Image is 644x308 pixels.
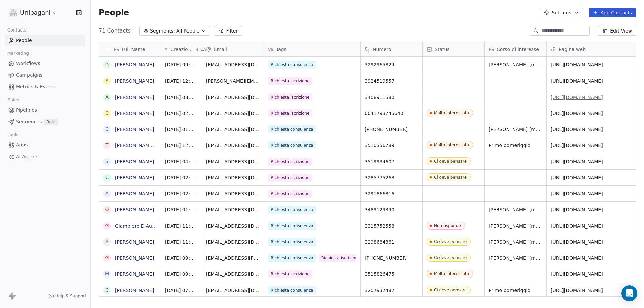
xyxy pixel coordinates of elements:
[621,285,637,301] div: Open Intercom Messenger
[434,255,467,260] div: Ci deve pensare
[365,239,418,245] span: 3298684861
[365,255,418,261] span: [PHONE_NUMBER]
[206,158,260,165] span: [EMAIL_ADDRESS][DOMAIN_NAME]
[268,93,312,101] span: Richiesta iscrizione
[165,174,198,181] span: [DATE] 02:35 PM
[551,207,603,212] a: [URL][DOMAIN_NAME]
[16,37,32,44] span: People
[105,222,109,229] div: G
[105,110,109,117] div: C
[206,126,260,133] span: [EMAIL_ADDRESS][DOMAIN_NAME]
[5,105,85,116] a: Pipelines
[165,239,198,245] span: [DATE] 11:54 PM
[365,271,418,278] span: 3515826475
[9,9,17,17] img: logo%20unipagani.png
[206,142,260,149] span: [EMAIL_ADDRESS][DOMAIN_NAME]
[202,42,264,56] div: Email
[99,42,161,56] div: Full Name
[115,62,154,67] a: [PERSON_NAME]
[106,158,109,165] div: S
[165,255,198,261] span: [DATE] 09:32 AM
[99,8,129,18] span: People
[161,42,202,56] div: Creazione contattoCAT
[115,239,154,245] a: [PERSON_NAME]
[361,42,422,56] div: Numero
[268,238,316,246] span: Richiesta consulenza
[165,271,198,278] span: [DATE] 09:53 PM
[365,110,418,117] span: 0041793745640
[264,42,360,56] div: Tags
[44,119,58,125] span: Beta
[105,254,109,261] div: G
[105,270,109,278] div: M
[268,77,312,85] span: Richiesta iscrizione
[150,27,175,35] span: Segments:
[5,58,85,69] a: Workflows
[551,127,603,132] a: [URL][DOMAIN_NAME]
[206,271,260,278] span: [EMAIL_ADDRESS][DOMAIN_NAME]
[165,126,198,133] span: [DATE] 01:14 PM
[8,7,59,18] button: Unipagani
[165,190,198,197] span: [DATE] 02:28 PM
[170,46,194,53] span: Creazione contatto
[115,159,154,164] a: [PERSON_NAME]
[214,26,242,36] button: Filter
[105,238,109,245] div: a
[551,223,603,229] a: [URL][DOMAIN_NAME]
[559,46,586,53] span: Pagina web
[551,95,603,100] a: [URL][DOMAIN_NAME]
[105,206,109,213] div: O
[540,8,583,17] button: Settings
[5,116,85,127] a: SequencesBeta
[489,142,542,149] span: Primo pomeriggio
[551,255,603,261] a: [URL][DOMAIN_NAME]
[206,94,260,101] span: [EMAIL_ADDRESS][DOMAIN_NAME]
[55,293,86,299] span: Help & Support
[115,78,154,84] a: [PERSON_NAME]
[165,110,198,117] span: [DATE] 02:24 PM
[365,223,418,229] span: 3315752558
[115,271,154,277] a: [PERSON_NAME]
[5,151,85,162] a: AI Agents
[268,190,312,198] span: Richiesta iscrizione
[365,190,418,197] span: 3291866816
[276,46,286,53] span: Tags
[434,288,467,292] div: Ci deve pensare
[551,78,603,84] a: [URL][DOMAIN_NAME]
[105,126,109,133] div: C
[365,78,418,84] span: 3924519557
[16,141,28,148] span: Apps
[365,94,418,101] span: 3408911580
[206,174,260,181] span: [EMAIL_ADDRESS][DOMAIN_NAME]
[489,126,542,133] span: [PERSON_NAME] (massimo 18:30)
[115,288,154,293] a: [PERSON_NAME]
[268,174,312,182] span: Richiesta iscrizione
[49,293,86,299] a: Help & Support
[434,111,469,115] div: Molto interessato
[206,287,260,294] span: [EMAIL_ADDRESS][DOMAIN_NAME]
[551,159,603,164] a: [URL][DOMAIN_NAME]
[489,287,542,294] span: Primo pomeriggio
[165,158,198,165] span: [DATE] 04:32 PM
[434,175,467,180] div: Ci deve pensare
[434,239,467,244] div: Ci deve pensare
[598,26,636,36] button: Edit View
[165,94,198,101] span: [DATE] 08:16 PM
[434,271,469,276] div: Molto interessato
[115,127,154,132] a: [PERSON_NAME]
[268,206,316,214] span: Richiesta consulenza
[489,206,542,213] span: [PERSON_NAME] (massimo 18:30)
[115,143,179,148] a: [PERSON_NAME] di genova
[16,60,40,67] span: Workflows
[115,191,154,196] a: [PERSON_NAME]
[16,153,39,160] span: AI Agents
[5,130,21,140] span: Tools
[4,25,30,35] span: Contacts
[268,109,312,117] span: Richiesta iscrizione
[551,191,603,196] a: [URL][DOMAIN_NAME]
[435,46,450,53] span: Status
[268,222,316,230] span: Richiesta consulenza
[319,254,363,262] span: Richiesta iscrizione
[373,46,391,53] span: Numero
[365,126,418,133] span: [PHONE_NUMBER]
